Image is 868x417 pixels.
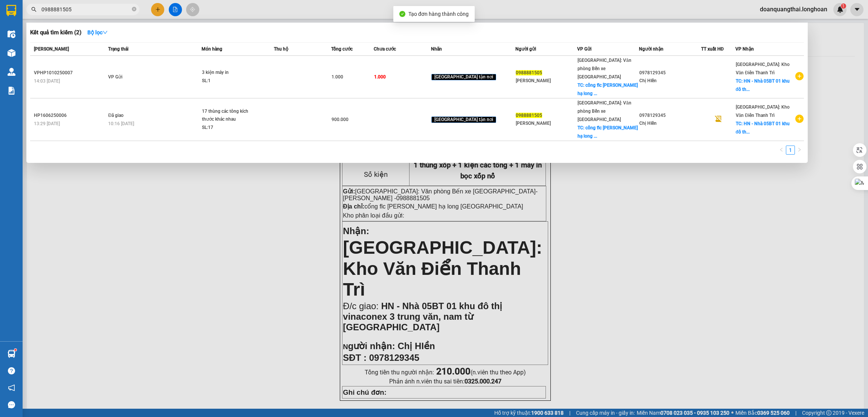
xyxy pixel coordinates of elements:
a: 1 [786,146,795,154]
span: VP Gửi [108,74,122,80]
span: [GEOGRAPHIC_DATA]: Văn phòng Bến xe [GEOGRAPHIC_DATA] [578,58,631,80]
span: [GEOGRAPHIC_DATA]: Kho Văn Điển Thanh Trì [736,104,790,118]
span: check-circle [399,11,405,17]
span: [GEOGRAPHIC_DATA]: Văn phòng Bến xe [GEOGRAPHIC_DATA] [578,100,631,122]
span: [PERSON_NAME] [34,46,69,52]
span: right [797,147,802,152]
span: Người nhận [639,46,663,52]
span: [GEOGRAPHIC_DATA]: Kho Văn Điển Thanh Trì [736,62,790,75]
span: TC: HN - Nhà 05BT 01 khu đô th... [736,121,790,135]
span: Trạng thái [108,46,128,52]
span: search [31,7,37,12]
span: plus-circle [795,72,804,80]
span: VP Nhận [735,46,754,52]
img: warehouse-icon [8,30,15,38]
span: close-circle [132,6,136,13]
span: TT xuất HĐ [701,46,724,52]
div: 0978129345 [639,69,700,77]
img: warehouse-icon [8,68,15,76]
span: Tạo đơn hàng thành công [408,11,469,17]
button: Bộ lọcdown [81,26,114,38]
span: 14:03 [DATE] [34,78,60,84]
li: 1 [786,146,795,155]
span: 13:29 [DATE] [34,121,60,126]
div: Chị HIền [639,77,700,85]
span: Nhãn [431,46,442,52]
span: close-circle [132,7,136,11]
span: plus-circle [795,115,804,123]
span: 900.000 [332,117,348,122]
div: [PERSON_NAME] [516,120,577,127]
span: Người gửi [515,46,536,52]
span: notification [8,384,15,391]
div: 17 thùng các tông kích thước khác nhau [202,107,258,124]
span: 0988881505 [516,70,542,75]
div: 0978129345 [639,112,700,120]
span: Chưa cước [374,46,396,52]
span: Tổng cước [331,46,353,52]
button: left [777,146,786,155]
input: Tìm tên, số ĐT hoặc mã đơn [41,5,130,14]
span: message [8,401,15,408]
div: 3 kiện máy in [202,69,258,77]
span: VP Gửi [577,46,591,52]
li: Previous Page [777,146,786,155]
span: left [779,147,784,152]
img: solution-icon [8,87,15,95]
span: 10:16 [DATE] [108,121,134,126]
div: VPHP1010250007 [34,69,106,77]
span: 1.000 [374,74,386,80]
sup: 1 [14,349,17,351]
div: Chị HIền [639,120,700,127]
span: Đã giao [108,113,124,118]
span: TC: cổng flc [PERSON_NAME] hạ long ... [578,83,638,96]
img: warehouse-icon [8,350,15,358]
span: down [102,30,108,35]
span: TC: HN - Nhà 05BT 01 khu đô th... [736,78,790,92]
button: right [795,146,804,155]
li: Next Page [795,146,804,155]
div: HP1606250006 [34,112,106,120]
h3: Kết quả tìm kiếm ( 2 ) [30,29,81,37]
div: SL: 1 [202,77,258,85]
div: [PERSON_NAME] [516,77,577,85]
span: [GEOGRAPHIC_DATA] tận nơi [431,74,496,81]
span: TC: cổng flc [PERSON_NAME] hạ long ... [578,125,638,139]
strong: Bộ lọc [87,29,108,35]
img: logo-vxr [6,5,16,16]
span: Món hàng [202,46,222,52]
span: Thu hộ [274,46,288,52]
div: SL: 17 [202,124,258,132]
img: warehouse-icon [8,49,15,57]
span: 0988881505 [516,113,542,118]
span: question-circle [8,367,15,374]
span: 1.000 [332,74,343,80]
span: [GEOGRAPHIC_DATA] tận nơi [431,117,496,123]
